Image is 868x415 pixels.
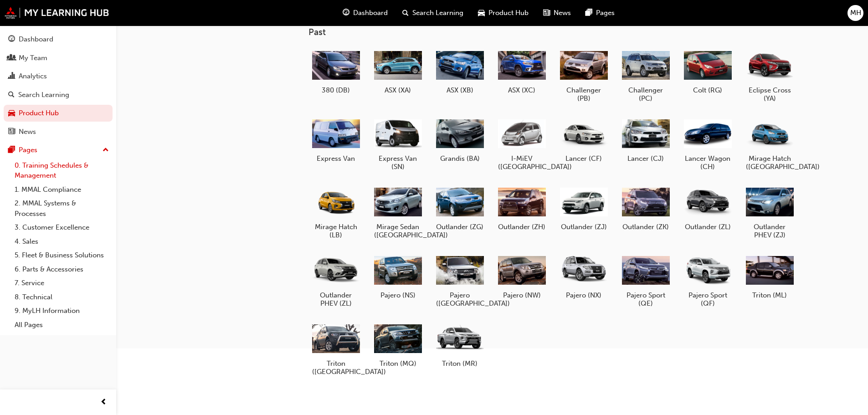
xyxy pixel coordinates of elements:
a: 6. Parts & Accessories [11,262,113,277]
a: Analytics [4,68,113,85]
span: pages-icon [586,7,592,19]
span: Pages [596,8,615,18]
h5: Mirage Sedan ([GEOGRAPHIC_DATA]) [374,223,422,239]
a: All Pages [11,318,113,332]
span: up-icon [103,144,109,156]
div: Dashboard [19,34,53,45]
span: chart-icon [8,72,15,81]
h5: ASX (XB) [436,86,484,94]
a: Outlander PHEV (ZJ) [742,182,797,243]
span: car-icon [478,7,485,19]
h5: ASX (XA) [374,86,422,94]
a: 5. Fleet & Business Solutions [11,248,113,262]
h5: I-MiEV ([GEOGRAPHIC_DATA]) [498,154,546,171]
h5: Outlander PHEV (ZJ) [746,223,794,239]
a: Grandis (BA) [432,113,487,166]
a: guage-iconDashboard [335,4,395,22]
a: 9. MyLH Information [11,304,113,318]
h5: Lancer (CF) [560,154,608,163]
div: Search Learning [18,90,69,100]
a: News [4,123,113,140]
div: Analytics [19,71,47,82]
h5: Pajero Sport (QF) [684,291,732,307]
h5: Eclipse Cross (YA) [746,86,794,102]
a: Pajero ([GEOGRAPHIC_DATA]) [432,250,487,311]
a: Pajero (NW) [494,250,549,303]
h5: Express Van [312,154,360,163]
a: ASX (XC) [494,45,549,98]
span: guage-icon [8,36,15,44]
a: Lancer Wagon (CH) [680,113,735,174]
h5: Triton ([GEOGRAPHIC_DATA]) [312,359,360,376]
span: News [554,8,571,18]
h5: Triton (ML) [746,291,794,299]
h5: Outlander PHEV (ZL) [312,291,360,307]
a: Express Van [308,113,363,166]
div: News [19,127,36,137]
h5: Express Van (SN) [374,154,422,171]
h5: Outlander (ZK) [622,223,670,231]
span: search-icon [8,91,15,99]
h5: 380 (DB) [312,86,360,94]
span: pages-icon [8,146,15,154]
img: mmal [5,7,109,19]
h5: Triton (MR) [436,359,484,368]
a: Lancer (CF) [556,113,611,166]
a: 1. MMAL Compliance [11,183,113,197]
span: news-icon [8,128,15,136]
h5: Outlander (ZG) [436,223,484,231]
a: news-iconNews [536,4,578,22]
h5: Pajero (NS) [374,291,422,299]
a: Outlander (ZL) [680,182,735,235]
a: My Team [4,50,113,67]
a: Outlander (ZJ) [556,182,611,235]
div: My Team [19,53,47,63]
button: DashboardMy TeamAnalyticsSearch LearningProduct HubNews [4,29,113,142]
a: ASX (XB) [432,45,487,98]
h5: Mirage Hatch (LB) [312,223,360,239]
span: search-icon [402,7,409,19]
a: Eclipse Cross (YA) [742,45,797,106]
a: 8. Technical [11,290,113,304]
span: MH [850,8,861,18]
a: search-iconSearch Learning [395,4,471,22]
a: Mirage Sedan ([GEOGRAPHIC_DATA]) [370,182,425,243]
a: Pajero (NX) [556,250,611,303]
a: Triton (MR) [432,318,487,371]
a: Triton ([GEOGRAPHIC_DATA]) [308,318,363,379]
a: Challenger (PB) [556,45,611,106]
a: Mirage Hatch (LB) [308,182,363,243]
span: Product Hub [488,8,529,18]
div: Pages [19,145,37,155]
h5: Colt (RG) [684,86,732,94]
a: pages-iconPages [578,4,622,22]
h5: Lancer Wagon (CH) [684,154,732,171]
a: Dashboard [4,31,113,48]
button: Pages [4,142,113,159]
a: 0. Training Schedules & Management [11,159,113,183]
h5: Pajero (NX) [560,291,608,299]
a: 380 (DB) [308,45,363,98]
h5: Grandis (BA) [436,154,484,163]
a: Express Van (SN) [370,113,425,174]
a: Outlander (ZK) [618,182,673,235]
a: Lancer (CJ) [618,113,673,166]
a: Outlander (ZH) [494,182,549,235]
a: Pajero (NS) [370,250,425,303]
h5: Pajero Sport (QE) [622,291,670,307]
a: Colt (RG) [680,45,735,98]
span: guage-icon [343,7,349,19]
span: news-icon [543,7,550,19]
a: Product Hub [4,105,113,122]
h5: Lancer (CJ) [622,154,670,163]
a: 3. Customer Excellence [11,220,113,235]
h5: Outlander (ZJ) [560,223,608,231]
a: Triton (ML) [742,250,797,303]
button: MH [847,5,863,21]
h5: Pajero (NW) [498,291,546,299]
h5: ASX (XC) [498,86,546,94]
a: Search Learning [4,87,113,103]
span: people-icon [8,54,15,62]
h5: Triton (MQ) [374,359,422,368]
